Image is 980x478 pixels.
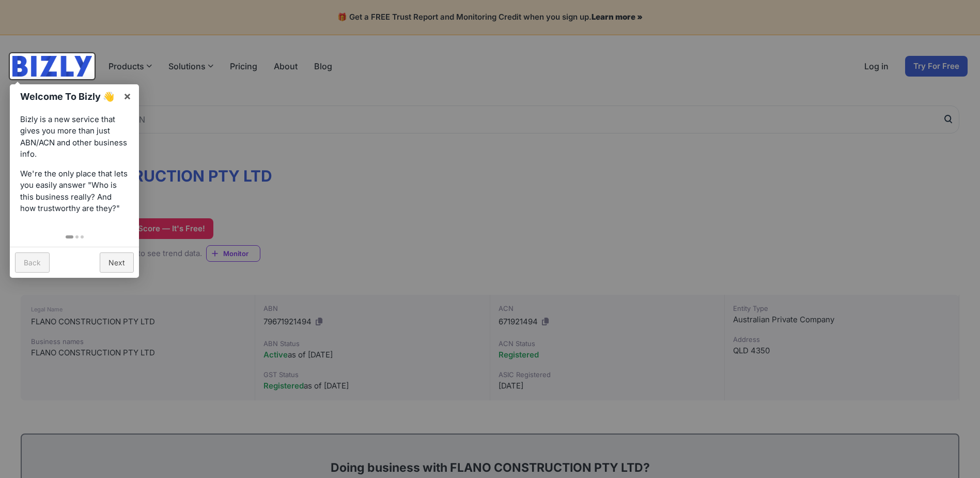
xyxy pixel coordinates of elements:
[20,114,129,160] p: Bizly is a new service that gives you more than just ABN/ACN and other business info.
[100,252,134,273] a: Next
[20,168,129,215] p: We're the only place that lets you easily answer "Who is this business really? And how trustworth...
[15,252,50,273] a: Back
[116,84,139,108] a: ×
[20,89,118,103] h1: Welcome To Bizly 👋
